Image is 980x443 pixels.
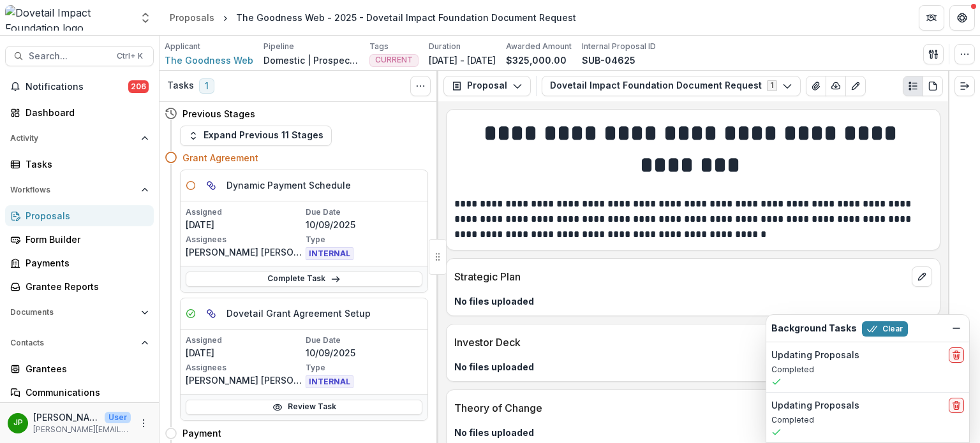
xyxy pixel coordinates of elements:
[771,364,964,375] p: Completed
[5,205,154,226] a: Proposals
[949,5,975,31] button: Get Help
[582,41,656,52] p: Internal Proposal ID
[5,229,154,250] a: Form Builder
[919,5,944,31] button: Partners
[186,272,422,287] a: Complete Task
[771,350,859,361] h2: Updating Proposals
[845,76,866,96] button: Edit as form
[136,416,151,431] button: More
[429,54,496,67] p: [DATE] - [DATE]
[199,78,214,94] span: 1
[923,76,943,96] button: PDF view
[306,375,353,388] span: INTERNAL
[429,41,461,52] p: Duration
[264,41,294,52] p: Pipeline
[771,414,964,426] p: Completed
[454,269,907,284] p: Strategic Plan
[306,346,423,359] p: 10/09/2025
[5,382,154,403] a: Communications
[5,302,154,323] button: Open Documents
[542,76,801,96] button: Dovetail Impact Foundation Document Request1
[26,209,144,222] div: Proposals
[201,175,221,196] button: View dependent tasks
[226,178,351,192] h5: Dynamic Payment Schedule
[369,41,389,52] p: Tags
[862,321,908,337] button: Clear
[443,76,531,96] button: Proposal
[903,76,923,96] button: Plaintext view
[506,41,572,52] p: Awarded Amount
[506,54,567,67] p: $325,000.00
[454,426,932,439] p: No files uploaded
[306,234,423,245] p: Type
[33,410,100,424] p: [PERSON_NAME]
[165,8,219,27] a: Proposals
[5,128,154,149] button: Open Activity
[5,333,154,353] button: Open Contacts
[182,426,221,440] h4: Payment
[5,358,154,379] a: Grantees
[306,207,423,218] p: Due Date
[186,207,303,218] p: Assigned
[165,8,581,27] nav: breadcrumb
[26,256,144,270] div: Payments
[5,5,131,31] img: Dovetail Impact Foundation logo
[33,424,131,435] p: [PERSON_NAME][EMAIL_ADDRESS][DOMAIN_NAME]
[5,46,154,66] button: Search...
[10,338,136,347] span: Contacts
[306,218,423,231] p: 10/09/2025
[5,252,154,273] a: Payments
[264,54,359,67] p: Domestic | Prospects Pipeline
[26,233,144,246] div: Form Builder
[186,234,303,245] p: Assignees
[201,303,221,324] button: View dependent tasks
[114,49,145,63] div: Ctrl + K
[375,55,413,64] span: CURRENT
[26,280,144,293] div: Grantee Reports
[949,347,964,363] button: delete
[186,374,303,387] p: [PERSON_NAME] [PERSON_NAME]
[306,335,423,346] p: Due Date
[771,323,857,334] h2: Background Tasks
[186,362,303,374] p: Assignees
[806,76,826,96] button: View Attached Files
[236,11,576,24] div: The Goodness Web - 2025 - Dovetail Impact Foundation Document Request
[10,308,136,317] span: Documents
[26,362,144,375] div: Grantees
[182,151,258,164] h4: Grant Agreement
[170,11,214,24] div: Proposals
[306,362,423,374] p: Type
[29,51,109,62] span: Search...
[454,400,907,416] p: Theory of Change
[186,400,422,415] a: Review Task
[10,134,136,143] span: Activity
[167,80,194,91] h3: Tasks
[949,398,964,413] button: delete
[454,335,907,350] p: Investor Deck
[771,400,859,411] h2: Updating Proposals
[186,335,303,346] p: Assigned
[226,307,371,320] h5: Dovetail Grant Agreement Setup
[182,107,255,120] h4: Previous Stages
[5,276,154,297] a: Grantee Reports
[128,80,149,93] span: 206
[186,245,303,259] p: [PERSON_NAME] [PERSON_NAME]
[5,154,154,175] a: Tasks
[26,386,144,399] div: Communications
[5,76,154,97] button: Notifications206
[582,54,635,67] p: SUB-04625
[105,412,131,423] p: User
[306,247,353,260] span: INTERNAL
[912,266,932,287] button: edit
[454,294,932,308] p: No files uploaded
[165,41,200,52] p: Applicant
[165,54,253,67] a: The Goodness Web
[137,5,154,31] button: Open entity switcher
[954,76,975,96] button: Expand right
[949,321,964,336] button: Dismiss
[5,180,154,200] button: Open Workflows
[26,82,128,92] span: Notifications
[186,218,303,231] p: [DATE]
[5,102,154,123] a: Dashboard
[186,346,303,359] p: [DATE]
